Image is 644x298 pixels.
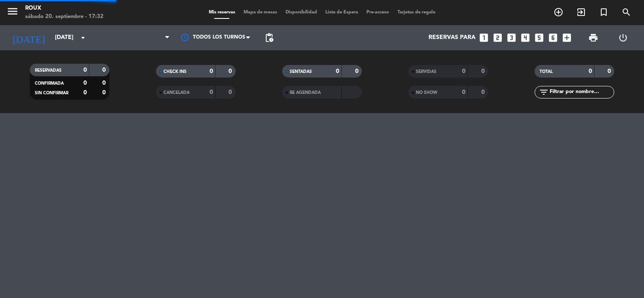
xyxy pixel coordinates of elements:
[608,68,613,74] strong: 0
[290,91,321,95] span: RE AGENDADA
[35,81,64,86] span: CONFIRMADA
[618,33,628,43] i: power_settings_new
[83,67,87,73] strong: 0
[281,10,321,15] span: Disponibilidad
[548,32,558,43] i: looks_6
[462,89,465,95] strong: 0
[520,32,531,43] i: looks_4
[83,80,87,86] strong: 0
[539,87,549,97] i: filter_list
[362,10,393,15] span: Pre-acceso
[462,68,465,74] strong: 0
[589,68,592,74] strong: 0
[588,33,598,43] span: print
[6,5,19,18] i: menu
[540,70,553,74] span: TOTAL
[608,25,638,50] div: LOG OUT
[25,4,104,13] div: Roux
[481,89,486,95] strong: 0
[290,70,312,74] span: SENTADAS
[6,5,19,21] button: menu
[599,7,609,17] i: turned_in_not
[210,89,213,95] strong: 0
[264,33,274,43] span: pending_actions
[549,88,614,97] input: Filtrar por nombre...
[102,80,107,86] strong: 0
[35,91,68,95] span: SIN CONFIRMAR
[416,91,437,95] span: NO SHOW
[229,89,234,95] strong: 0
[164,70,187,74] span: CHECK INS
[416,70,436,74] span: SERVIDAS
[164,91,190,95] span: CANCELADA
[35,68,62,73] span: RESERVADAS
[102,67,107,73] strong: 0
[336,68,339,74] strong: 0
[621,7,631,17] i: search
[6,29,51,47] i: [DATE]
[553,7,563,17] i: add_circle_outline
[561,32,572,43] i: add_box
[102,90,107,96] strong: 0
[481,68,486,74] strong: 0
[534,32,545,43] i: looks_5
[83,90,87,96] strong: 0
[78,33,88,43] i: arrow_drop_down
[492,32,503,43] i: looks_two
[576,7,586,17] i: exit_to_app
[205,10,239,15] span: Mis reservas
[25,13,104,21] div: sábado 20. septiembre - 17:32
[321,10,362,15] span: Lista de Espera
[506,32,517,43] i: looks_3
[229,68,234,74] strong: 0
[478,32,489,43] i: looks_one
[393,10,440,15] span: Tarjetas de regalo
[210,68,213,74] strong: 0
[428,34,475,41] span: Reservas para
[239,10,281,15] span: Mapa de mesas
[355,68,360,74] strong: 0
